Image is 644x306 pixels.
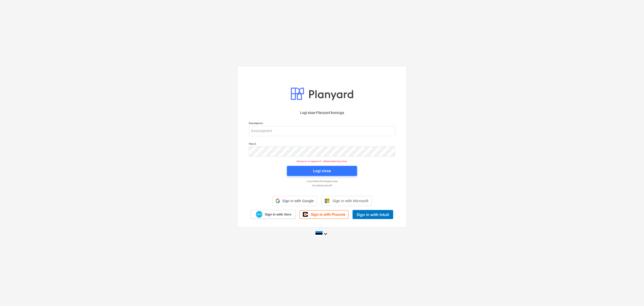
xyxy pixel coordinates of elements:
span: Sign in with Procore [311,212,345,217]
a: Logi ühekordse lingiga sisse [246,179,398,183]
img: Microsoft logo [325,198,330,203]
p: Parool [249,142,395,146]
p: Logi sisse Planyard kontoga [249,110,395,115]
a: Sign in with Procore [300,210,348,219]
p: Sessioon on aegunud. Jätkamiseks logi sisse. [246,160,398,163]
a: Unustasid parooli? [246,184,398,187]
div: Sign in with Google [272,196,317,206]
p: Kasutajanimi [249,121,395,126]
span: Sign in with Google [282,199,314,203]
span: Sign in with Xero [265,212,291,217]
iframe: Chat Widget [619,282,644,306]
input: Kasutajanimi [249,126,395,136]
button: Logi sisse [287,166,357,176]
div: Logi sisse [313,168,331,174]
span: Sign in with Microsoft [333,199,368,203]
i: keyboard_arrow_down [323,231,329,237]
div: Vestlusvidin [619,282,644,306]
a: Sign in with Xero [251,210,296,219]
img: Xero logo [256,211,262,218]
